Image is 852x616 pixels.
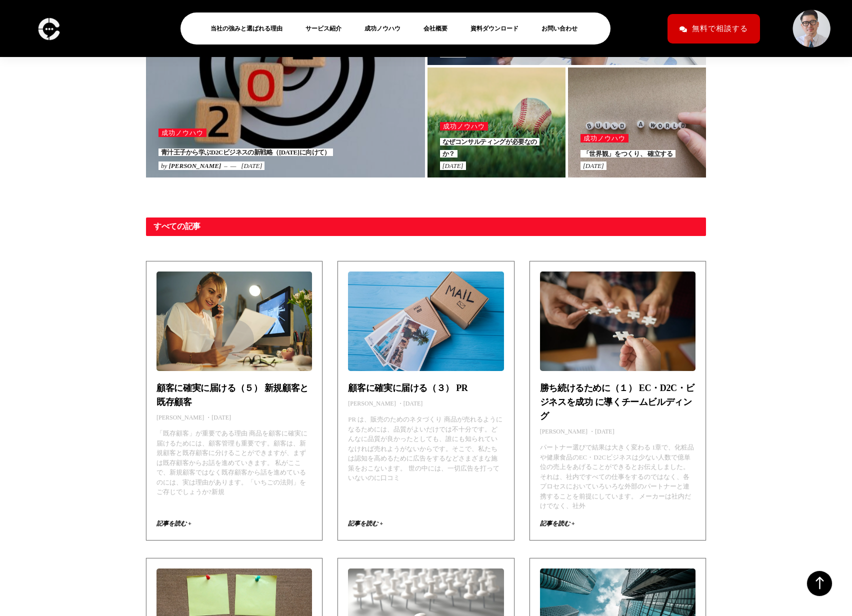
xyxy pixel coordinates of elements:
a: 成功ノウハウ [158,128,206,137]
img: Hand holding jigsaw puzzles, Business partnership concept. [539,269,696,374]
a: 成功ノウハウ [580,134,628,142]
a: 青汁王子から学ぶD2Cビジネスの新戦略（[DATE]に向けて） [158,148,333,156]
a: 資料ダウンロード [470,22,526,34]
span: [DATE] [589,428,614,435]
a: Calling to customer [156,271,312,371]
span: [DATE] [205,414,231,421]
span: [PERSON_NAME] [348,400,395,407]
a: 顧客に確実に届ける（３） PR [348,383,467,393]
span: すべての記事 [146,217,208,235]
a: 成功ノウハウ [440,122,488,130]
span: [DATE] [397,400,423,407]
a: 「世界観」をつくり、 確立する [580,150,675,157]
p: パートナー選びで結果は大きく変わる 1章で、化粧品や健康食品のEC・D2Cビジネスは少ない人数で億単位の売上をあげることができるとお伝えしました。それは、社内ですべての仕事をするのではなく、各プ... [540,442,695,511]
a: Read more about 勝ち続けるために（１） EC・D2C・ビジネスを成功 に導くチームビルディング [540,520,575,527]
a: [DATE] [442,162,463,169]
p: PR は、販売のためのネタづくり 商品が売れるようになるためには、品質がよいだけでは不十分です。どんなに品質が良かったとしても、誰にも知られていなければ売れようがないからです。そこで、私たちは認... [348,414,503,483]
a: Hand holding jigsaw puzzles, Business partnership concept. [540,271,695,371]
a: [DATE] [241,162,262,169]
a: 勝ち続けるために（１） EC・D2C・ビジネスを成功 に導くチームビルディング [540,383,694,421]
a: 成功ノウハウ [364,22,408,34]
a: [PERSON_NAME] [169,162,221,169]
a: Read more about 顧客に確実に届ける（５） 新規顧客と既存顧客 [156,520,191,527]
a: 顧客に確実に届ける（５） 新規顧客と既存顧客 [156,383,308,407]
a: 無料で相談する [667,14,760,43]
a: なぜコンサルティングが必要なのか？ [440,138,540,157]
a: サービス紹介 [305,22,349,34]
img: Sending photos via mail. [347,269,504,374]
a: logo-c [35,23,62,32]
a: 会社概要 [423,22,455,34]
a: 当社の強みと選ばれる理由 [210,22,290,34]
p: 「既存顧客」が重要である理由 商品を顧客に確実に届けるためには、顧客管理も重要です。顧客は、新規顧客と既存顧客に分けることができますが、まずは既存顧客からお話を進めていきます。 私がここで、新規... [156,428,312,497]
span: [PERSON_NAME] [156,414,204,421]
span: 無料で相談する [692,20,748,37]
img: Calling to customer [155,269,312,374]
a: Sending photos via mail. [348,271,503,371]
span: [PERSON_NAME] [540,428,587,435]
a: お問い合わせ [541,22,585,34]
a: Read more about 顧客に確実に届ける（３） PR [348,520,383,527]
img: logo-c [35,14,62,43]
a: [DATE] [583,162,604,169]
